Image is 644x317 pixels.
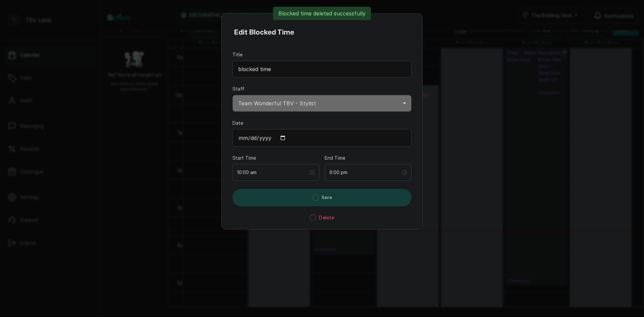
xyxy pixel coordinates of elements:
[232,86,245,92] label: Staff
[325,155,345,161] label: End Time
[329,169,401,176] input: Select time
[234,27,294,38] h1: Edit Blocked Time
[278,9,366,17] p: Blocked time deleted successfully
[232,129,412,147] input: DD/MM/YY
[232,120,243,126] label: Date
[310,214,334,221] button: Delete
[232,189,412,206] button: Save
[237,169,309,176] input: Select time
[232,51,243,58] label: Title
[232,61,412,77] input: Enter title
[232,155,256,161] label: Start Time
